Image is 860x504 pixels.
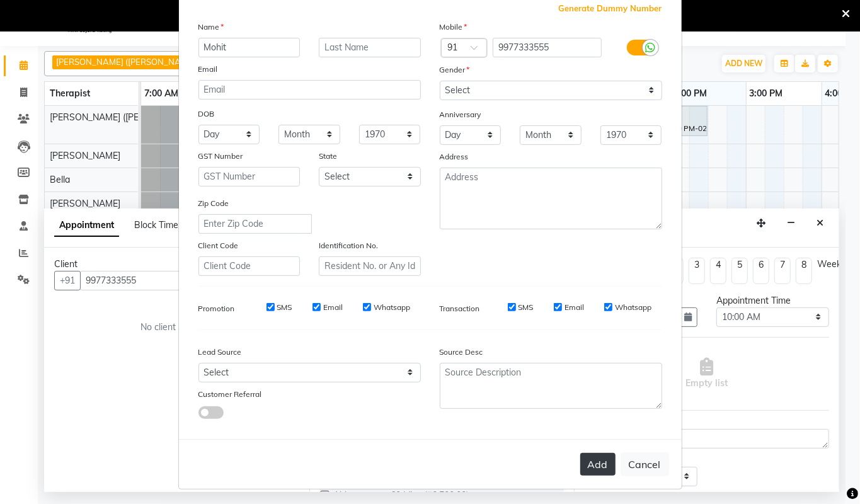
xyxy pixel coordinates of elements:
[493,38,602,57] input: Mobile
[198,198,229,209] label: Zip Code
[440,109,481,120] label: Anniversary
[277,302,292,313] label: SMS
[319,240,378,251] label: Identification No.
[440,151,469,163] label: Address
[198,108,215,120] label: DOB
[198,151,243,162] label: GST Number
[621,452,669,476] button: Cancel
[198,346,242,358] label: Lead Source
[198,256,301,276] input: Client Code
[319,151,337,162] label: State
[580,453,616,476] button: Add
[323,302,343,313] label: Email
[615,302,651,313] label: Whatsapp
[374,302,410,313] label: Whatsapp
[440,303,480,314] label: Transaction
[198,214,312,234] input: Enter Zip Code
[198,21,224,33] label: Name
[559,3,662,15] span: Generate Dummy Number
[519,302,534,313] label: SMS
[565,302,584,313] label: Email
[198,240,239,251] label: Client Code
[198,389,262,400] label: Customer Referral
[198,80,421,100] input: Email
[319,38,421,57] input: Last Name
[319,256,421,276] input: Resident No. or Any Id
[198,64,218,75] label: Email
[198,167,301,186] input: GST Number
[198,38,301,57] input: First Name
[440,21,467,33] label: Mobile
[440,64,470,76] label: Gender
[198,303,235,314] label: Promotion
[440,346,483,358] label: Source Desc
